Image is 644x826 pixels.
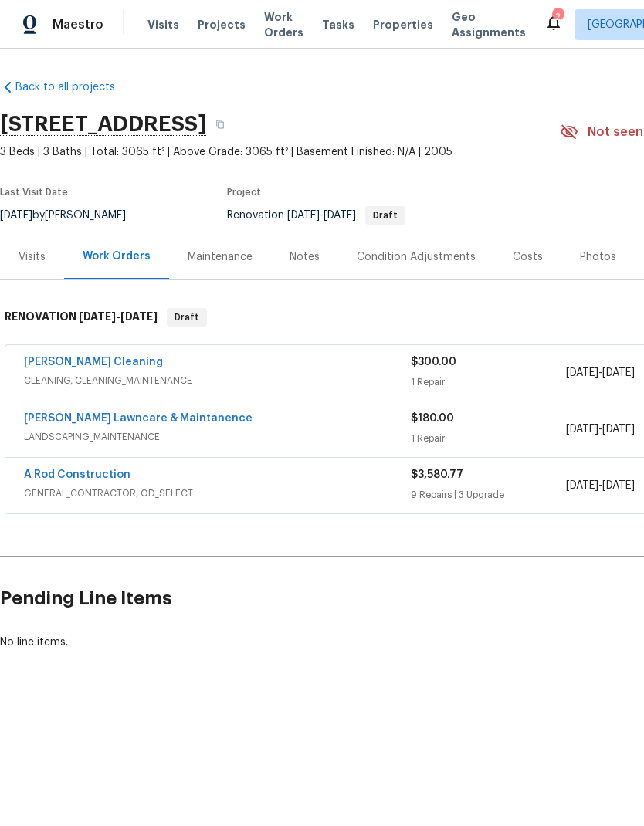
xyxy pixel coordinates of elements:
span: Geo Assignments [452,9,526,40]
span: [DATE] [324,210,356,221]
span: [DATE] [566,480,598,491]
div: Visits [19,249,46,265]
span: - [287,210,356,221]
span: Project [227,188,261,197]
span: LANDSCAPING_MAINTENANCE [24,429,411,445]
span: $3,580.77 [411,469,463,480]
span: GENERAL_CONTRACTOR, OD_SELECT [24,486,411,501]
span: - [566,421,635,437]
div: Costs [513,249,543,265]
span: [DATE] [287,210,320,221]
span: [DATE] [602,480,635,491]
a: [PERSON_NAME] Lawncare & Maintanence [24,413,253,424]
span: [DATE] [566,424,598,435]
a: [PERSON_NAME] Cleaning [24,357,163,367]
span: Visits [147,17,179,32]
span: Projects [198,17,246,32]
div: 1 Repair [411,431,565,446]
span: $180.00 [411,413,454,424]
div: Notes [290,249,320,265]
div: Work Orders [83,249,151,264]
span: [DATE] [79,311,116,322]
span: Properties [373,17,433,32]
span: [DATE] [120,311,158,322]
span: CLEANING, CLEANING_MAINTENANCE [24,373,411,388]
span: Tasks [322,19,354,30]
a: A Rod Construction [24,469,130,480]
span: [DATE] [566,367,598,378]
span: Draft [168,310,205,325]
div: Photos [580,249,616,265]
span: $300.00 [411,357,456,367]
span: Maestro [53,17,103,32]
div: 2 [552,9,563,25]
span: Work Orders [264,9,303,40]
span: Draft [367,211,404,220]
h6: RENOVATION [5,308,158,327]
span: - [566,478,635,493]
div: Maintenance [188,249,253,265]
span: [DATE] [602,424,635,435]
span: - [566,365,635,381]
button: Copy Address [206,110,234,138]
div: Condition Adjustments [357,249,476,265]
span: - [79,311,158,322]
div: 1 Repair [411,374,565,390]
div: 9 Repairs | 3 Upgrade [411,487,565,503]
span: Renovation [227,210,405,221]
span: [DATE] [602,367,635,378]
